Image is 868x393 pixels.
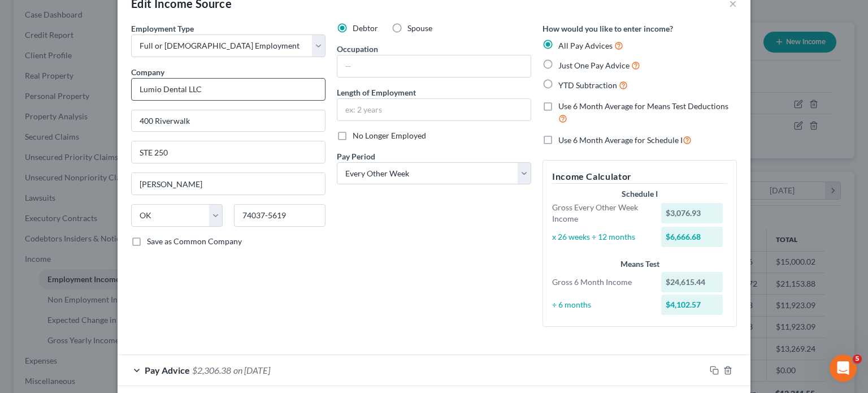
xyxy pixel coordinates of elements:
[661,227,723,247] div: $6,666.68
[131,78,325,101] input: Search company by name...
[546,202,656,224] div: Gross Every Other Week Income
[546,277,656,288] div: Gross 6 Month Income
[552,170,727,184] h5: Income Calculator
[192,365,231,375] span: $2,306.38
[552,188,727,200] div: Schedule I
[558,135,683,145] span: Use 6 Month Average for Schedule I
[552,258,727,270] div: Means Test
[558,61,630,70] span: Just One Pay Advice
[353,23,378,33] span: Debtor
[337,55,531,77] input: --
[353,131,426,140] span: No Longer Employed
[132,110,325,132] input: Enter address...
[853,355,862,364] span: 5
[546,231,656,243] div: x 26 weeks ÷ 12 months
[558,80,617,90] span: YTD Subtraction
[830,355,857,382] iframe: Intercom live chat
[337,152,375,161] span: Pay Period
[661,272,723,292] div: $24,615.44
[147,236,242,246] span: Save as Common Company
[337,43,378,55] label: Occupation
[131,67,164,77] span: Company
[337,87,416,98] label: Length of Employment
[132,141,325,163] input: Unit, Suite, etc...
[558,101,728,111] span: Use 6 Month Average for Means Test Deductions
[132,173,325,195] input: Enter city...
[542,23,673,34] label: How would you like to enter income?
[131,24,194,33] span: Employment Type
[661,203,723,223] div: $3,076.93
[234,204,325,227] input: Enter zip...
[145,365,190,375] span: Pay Advice
[558,41,613,50] span: All Pay Advices
[233,365,270,375] span: on [DATE]
[546,299,656,310] div: ÷ 6 months
[661,295,723,315] div: $4,102.57
[407,23,432,33] span: Spouse
[337,99,531,120] input: ex: 2 years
